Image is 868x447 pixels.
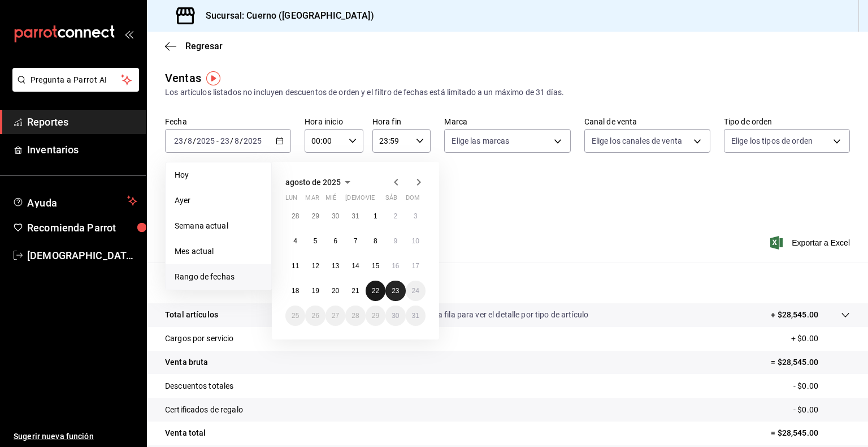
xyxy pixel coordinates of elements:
[345,194,412,206] abbr: jueves
[406,256,426,276] button: 17 de agosto de 2025
[175,220,262,232] span: Semana actual
[175,195,262,207] span: Ayer
[305,194,319,206] abbr: martes
[366,194,375,206] abbr: viernes
[187,136,193,145] input: --
[311,312,319,320] abbr: 26 de agosto de 2025
[772,236,850,250] button: Exportar a Excel
[345,281,365,301] button: 21 de agosto de 2025
[332,312,339,320] abbr: 27 de agosto de 2025
[366,256,385,276] button: 15 de agosto de 2025
[385,256,405,276] button: 16 de agosto de 2025
[406,281,426,301] button: 24 de agosto de 2025
[292,262,299,270] abbr: 11 de agosto de 2025
[165,276,850,290] p: Resumen
[220,136,230,145] input: --
[216,136,219,145] span: -
[406,194,420,206] abbr: domingo
[285,281,305,301] button: 18 de agosto de 2025
[292,212,299,220] abbr: 28 de julio de 2025
[305,256,325,276] button: 12 de agosto de 2025
[196,136,215,145] input: ----
[385,281,405,301] button: 23 de agosto de 2025
[771,356,850,368] p: = $28,545.00
[285,231,305,251] button: 4 de agosto de 2025
[592,135,682,147] span: Elige los canales de venta
[206,71,220,85] img: Tooltip marker
[14,431,137,442] span: Sugerir nueva función
[184,136,187,145] span: /
[444,118,570,126] label: Marca
[332,262,339,270] abbr: 13 de agosto de 2025
[165,333,234,345] p: Cargos por servicio
[175,169,262,181] span: Hoy
[285,175,354,189] button: agosto de 2025
[311,262,319,270] abbr: 12 de agosto de 2025
[285,206,305,226] button: 28 de julio de 2025
[771,427,850,439] p: = $28,545.00
[305,231,325,251] button: 5 de agosto de 2025
[230,136,233,145] span: /
[311,212,319,220] abbr: 29 de julio de 2025
[724,118,850,126] label: Tipo de orden
[332,212,339,220] abbr: 30 de julio de 2025
[393,212,397,220] abbr: 2 de agosto de 2025
[392,262,399,270] abbr: 16 de agosto de 2025
[325,206,345,226] button: 30 de julio de 2025
[325,306,345,326] button: 27 de agosto de 2025
[234,136,240,145] input: --
[412,287,419,295] abbr: 24 de agosto de 2025
[406,231,426,251] button: 10 de agosto de 2025
[392,312,399,320] abbr: 30 de agosto de 2025
[165,356,208,368] p: Venta bruta
[27,142,137,157] span: Inventarios
[165,87,850,98] div: Los artículos listados no incluyen descuentos de orden y el filtro de fechas está limitado a un m...
[366,306,385,326] button: 29 de agosto de 2025
[385,231,405,251] button: 9 de agosto de 2025
[372,118,431,126] label: Hora fin
[31,74,121,86] span: Pregunta a Parrot AI
[372,262,379,270] abbr: 15 de agosto de 2025
[293,237,297,245] abbr: 4 de agosto de 2025
[27,114,137,130] span: Reportes
[374,212,377,220] abbr: 1 de agosto de 2025
[385,306,405,326] button: 30 de agosto de 2025
[27,248,137,263] span: [DEMOGRAPHIC_DATA][PERSON_NAME]
[345,231,365,251] button: 7 de agosto de 2025
[314,237,318,245] abbr: 5 de agosto de 2025
[305,206,325,226] button: 29 de julio de 2025
[412,262,419,270] abbr: 17 de agosto de 2025
[401,309,588,321] p: Da clic en la fila para ver el detalle por tipo de artículo
[27,220,137,235] span: Recomienda Parrot
[354,237,358,245] abbr: 7 de agosto de 2025
[452,135,509,147] span: Elige las marcas
[185,41,223,51] span: Regresar
[240,136,243,145] span: /
[27,194,123,208] span: Ayuda
[412,312,419,320] abbr: 31 de agosto de 2025
[351,312,359,320] abbr: 28 de agosto de 2025
[175,246,262,257] span: Mes actual
[791,333,850,345] p: + $0.00
[793,380,850,392] p: - $0.00
[351,212,359,220] abbr: 31 de julio de 2025
[165,309,218,321] p: Total artículos
[305,118,363,126] label: Hora inicio
[325,281,345,301] button: 20 de agosto de 2025
[285,194,297,206] abbr: lunes
[731,135,813,147] span: Elige los tipos de orden
[333,237,337,245] abbr: 6 de agosto de 2025
[165,70,201,87] div: Ventas
[175,271,262,283] span: Rango de fechas
[414,212,418,220] abbr: 3 de agosto de 2025
[366,206,385,226] button: 1 de agosto de 2025
[165,427,206,439] p: Venta total
[305,281,325,301] button: 19 de agosto de 2025
[392,287,399,295] abbr: 23 de agosto de 2025
[173,136,184,145] input: --
[393,237,397,245] abbr: 9 de agosto de 2025
[584,118,710,126] label: Canal de venta
[124,29,133,38] button: open_drawer_menu
[325,256,345,276] button: 13 de agosto de 2025
[771,309,818,321] p: + $28,545.00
